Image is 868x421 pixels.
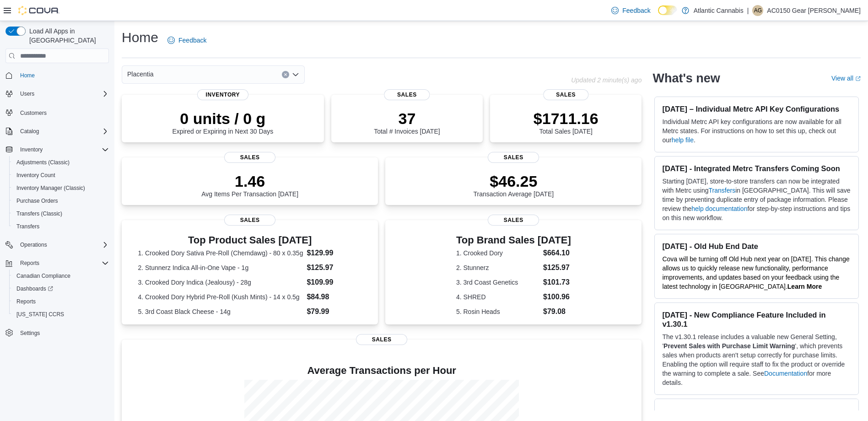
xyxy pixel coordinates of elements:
[662,117,851,145] p: Individual Metrc API key configurations are now available for all Metrc states. For instructions ...
[138,278,303,287] dt: 3. Crooked Dory Indica (Jealousy) - 28g
[13,270,109,281] span: Canadian Compliance
[16,88,38,99] button: Users
[138,263,303,272] dt: 2. Stunnerz Indica All-in-One Vape - 1g
[13,170,59,181] a: Inventory Count
[178,36,206,45] span: Feedback
[20,109,47,117] span: Customers
[672,136,694,144] a: help file
[662,104,851,113] h3: [DATE] – Individual Metrc API Key Configurations
[488,152,539,163] span: Sales
[9,220,113,233] button: Transfers
[2,143,113,156] button: Inventory
[13,208,109,219] span: Transfers (Classic)
[9,169,113,182] button: Inventory Count
[307,291,361,302] dd: $84.98
[9,282,113,295] a: Dashboards
[16,328,43,339] a: Settings
[16,70,38,81] a: Home
[754,5,762,16] span: AG
[16,298,36,305] span: Reports
[456,292,539,302] dt: 4. SHRED
[16,70,109,81] span: Home
[13,296,109,307] span: Reports
[831,75,861,82] a: View allExternal link
[691,205,747,212] a: help documentation
[384,89,430,100] span: Sales
[543,89,588,100] span: Sales
[488,215,539,226] span: Sales
[13,283,109,294] span: Dashboards
[662,310,851,329] h3: [DATE] - New Compliance Feature Included in v1.30.1
[456,263,539,272] dt: 2. Stunnerz
[13,283,57,294] a: Dashboards
[9,156,113,169] button: Adjustments (Classic)
[9,270,113,282] button: Canadian Compliance
[787,283,822,290] a: Learn More
[13,157,73,168] a: Adjustments (Classic)
[2,106,113,119] button: Customers
[764,370,807,377] a: Documentation
[16,285,53,292] span: Dashboards
[16,88,109,99] span: Users
[543,277,571,288] dd: $101.73
[307,277,361,288] dd: $109.99
[456,307,539,316] dt: 5. Rosin Heads
[13,195,62,206] a: Purchase Orders
[16,126,109,137] span: Catalog
[16,311,64,318] span: [US_STATE] CCRS
[652,71,720,86] h2: What's new
[138,235,361,246] h3: Top Product Sales [DATE]
[9,207,113,220] button: Transfers (Classic)
[307,248,361,259] dd: $129.99
[13,296,39,307] a: Reports
[20,241,47,248] span: Operations
[16,159,70,166] span: Adjustments (Classic)
[16,272,70,280] span: Canadian Compliance
[20,128,39,135] span: Catalog
[9,308,113,321] button: [US_STATE] CCRS
[138,307,303,316] dt: 5. 3rd Coast Black Cheese - 14g
[20,146,43,153] span: Inventory
[543,291,571,302] dd: $100.96
[622,6,650,15] span: Feedback
[122,28,158,47] h1: Home
[20,72,35,79] span: Home
[658,5,677,15] input: Dark Mode
[13,183,89,194] a: Inventory Manager (Classic)
[282,71,289,78] button: Clear input
[534,109,598,135] div: Total Sales [DATE]
[2,87,113,100] button: Users
[2,257,113,270] button: Reports
[658,15,658,16] span: Dark Mode
[2,326,113,340] button: Settings
[13,270,74,281] a: Canadian Compliance
[2,238,113,251] button: Operations
[543,306,571,317] dd: $79.08
[543,248,571,259] dd: $664.10
[201,172,298,190] p: 1.46
[20,329,40,337] span: Settings
[26,27,109,45] span: Load All Apps in [GEOGRAPHIC_DATA]
[709,187,736,194] a: Transfers
[13,157,109,168] span: Adjustments (Classic)
[13,208,66,219] a: Transfers (Classic)
[13,195,109,206] span: Purchase Orders
[13,183,109,194] span: Inventory Manager (Classic)
[197,89,248,100] span: Inventory
[172,109,273,135] div: Expired or Expiring in Next 30 Days
[662,332,851,387] p: The v1.30.1 release includes a valuable new General Setting, ' ', which prevents sales when produ...
[456,248,539,258] dt: 1. Crooked Dory
[9,182,113,194] button: Inventory Manager (Classic)
[456,235,571,246] h3: Top Brand Sales [DATE]
[543,262,571,273] dd: $125.97
[16,144,109,155] span: Inventory
[663,342,795,350] strong: Prevent Sales with Purchase Limit Warning
[2,69,113,82] button: Home
[16,144,46,155] button: Inventory
[534,109,598,128] p: $1711.16
[16,239,51,250] button: Operations
[13,309,109,320] span: Washington CCRS
[16,327,109,339] span: Settings
[855,76,861,81] svg: External link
